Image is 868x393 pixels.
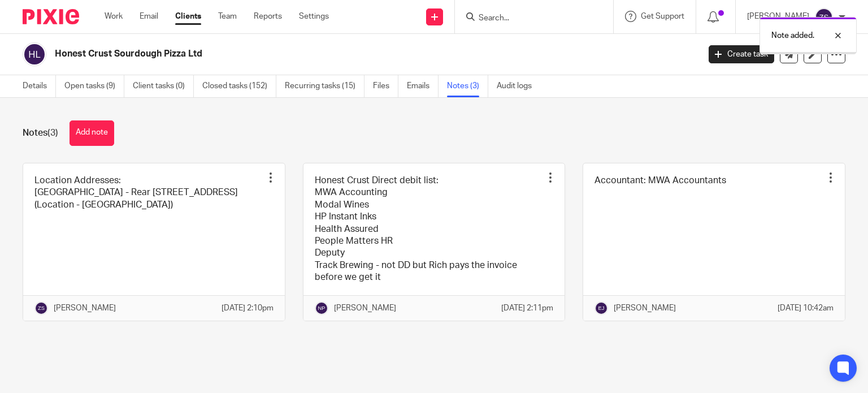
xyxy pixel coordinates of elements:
a: Settings [299,11,329,22]
a: Reports [254,11,282,22]
p: [PERSON_NAME] [54,303,116,314]
a: Team [218,11,237,22]
a: Emails [407,75,439,97]
a: Closed tasks (152) [202,75,276,97]
h2: Honest Crust Sourdough Pizza Ltd [55,48,565,60]
img: Pixie [23,9,79,24]
a: Create task [709,45,774,63]
img: svg%3E [34,301,48,315]
a: Details [23,75,56,97]
p: [DATE] 2:10pm [222,303,274,314]
img: svg%3E [315,301,328,315]
p: [PERSON_NAME] [334,303,396,314]
p: [DATE] 10:42am [778,303,834,314]
img: svg%3E [23,42,46,66]
a: Work [105,11,123,22]
p: [DATE] 2:11pm [501,303,553,314]
img: svg%3E [815,8,833,26]
a: Recurring tasks (15) [285,75,364,97]
span: (3) [47,128,58,137]
a: Email [140,11,158,22]
a: Notes (3) [447,75,488,97]
a: Open tasks (9) [64,75,124,97]
a: Files [373,75,398,97]
img: svg%3E [594,301,608,315]
a: Clients [175,11,201,22]
h1: Notes [23,127,58,139]
a: Client tasks (0) [133,75,194,97]
p: Note added. [771,30,814,41]
a: Audit logs [497,75,540,97]
p: [PERSON_NAME] [614,303,676,314]
button: Add note [70,120,114,146]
